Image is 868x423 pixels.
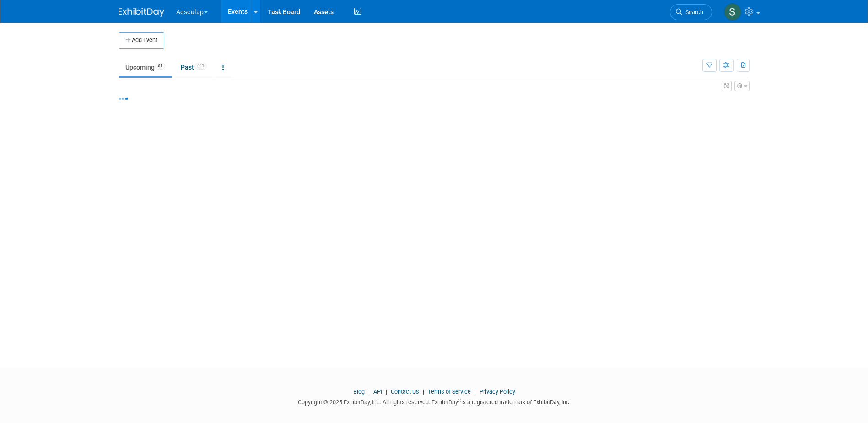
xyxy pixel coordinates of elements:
[383,388,389,395] span: |
[391,388,419,395] a: Contact Us
[119,32,164,49] button: Add Event
[480,388,515,395] a: Privacy Policy
[428,388,471,395] a: Terms of Service
[458,398,461,403] sup: ®
[194,63,207,70] span: 441
[119,8,164,17] img: ExhibitDay
[670,4,712,20] a: Search
[373,388,382,395] a: API
[682,9,703,16] span: Search
[353,388,365,395] a: Blog
[366,388,372,395] span: |
[155,63,165,70] span: 61
[472,388,478,395] span: |
[174,59,214,76] a: Past441
[724,3,741,21] img: Sara Hurson
[119,59,172,76] a: Upcoming61
[421,388,426,395] span: |
[119,98,128,100] img: loading...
